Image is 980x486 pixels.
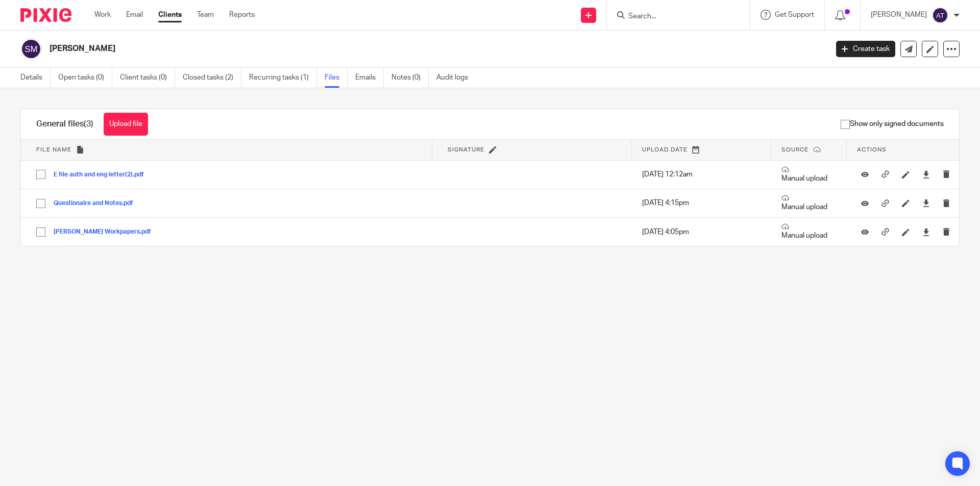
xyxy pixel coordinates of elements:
[836,41,895,57] a: Create task
[642,227,761,237] p: [DATE] 4:05pm
[642,198,761,208] p: [DATE] 4:15pm
[104,113,148,136] button: Upload file
[355,68,384,88] a: Emails
[54,228,159,236] button: [PERSON_NAME] Workpapers.pdf
[781,166,837,184] p: Manual upload
[775,11,814,18] span: Get Support
[50,43,667,54] h2: [PERSON_NAME]
[841,119,944,129] span: Show only signed documents
[781,223,837,241] p: Manual upload
[31,194,51,213] input: Select
[249,68,317,88] a: Recurring tasks (1)
[20,68,51,88] a: Details
[922,198,930,208] a: Download
[94,10,111,20] a: Work
[31,165,51,184] input: Select
[36,147,71,152] span: File name
[922,169,930,180] a: Download
[197,10,214,20] a: Team
[781,194,837,212] p: Manual upload
[922,227,930,237] a: Download
[325,68,348,88] a: Files
[120,68,175,88] a: Client tasks (0)
[781,147,808,152] span: Source
[183,68,241,88] a: Closed tasks (2)
[436,68,476,88] a: Audit logs
[31,222,51,242] input: Select
[54,200,141,207] button: Questionaire and Notes.pdf
[932,7,948,23] img: svg%3E
[36,119,93,130] h1: General files
[857,147,887,152] span: Actions
[627,12,719,21] input: Search
[158,10,182,20] a: Clients
[642,169,761,180] p: [DATE] 12:12am
[391,68,429,88] a: Notes (0)
[229,10,255,20] a: Reports
[126,10,143,20] a: Email
[84,120,93,128] span: (3)
[448,147,484,152] span: Signature
[871,10,927,20] p: [PERSON_NAME]
[20,8,71,22] img: Pixie
[58,68,112,88] a: Open tasks (0)
[54,171,152,178] button: E file auth and eng letter(2).pdf
[20,38,42,60] img: svg%3E
[642,147,688,152] span: Upload date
